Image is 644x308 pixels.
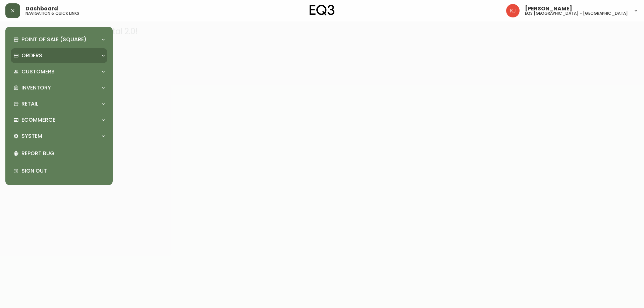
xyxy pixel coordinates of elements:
[25,6,58,11] span: Dashboard
[525,6,572,11] span: [PERSON_NAME]
[21,52,42,59] p: Orders
[21,132,42,140] p: System
[11,145,107,162] div: Report Bug
[525,11,628,15] h5: eq3 [GEOGRAPHIC_DATA] - [GEOGRAPHIC_DATA]
[25,11,79,15] h5: navigation & quick links
[21,68,55,75] p: Customers
[11,113,107,127] div: Ecommerce
[21,100,38,108] p: Retail
[506,4,520,17] img: 24a625d34e264d2520941288c4a55f8e
[11,80,107,95] div: Inventory
[21,36,87,43] p: Point of Sale (Square)
[21,167,105,175] p: Sign Out
[310,5,334,15] img: logo
[11,32,107,47] div: Point of Sale (Square)
[11,129,107,143] div: System
[11,48,107,63] div: Orders
[11,162,107,180] div: Sign Out
[21,150,105,157] p: Report Bug
[21,84,51,91] p: Inventory
[11,97,107,111] div: Retail
[11,64,107,79] div: Customers
[21,116,55,124] p: Ecommerce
